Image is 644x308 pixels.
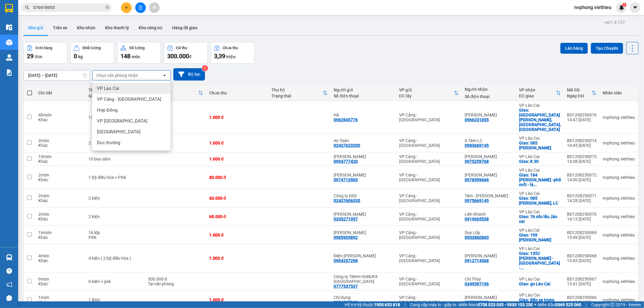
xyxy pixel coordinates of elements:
button: Tạo Chuyến [591,43,623,54]
div: 0335271057 [334,217,358,221]
div: Chị Dung [334,295,393,300]
div: Số điện thoại [334,94,393,98]
div: 16 lốp [88,230,142,235]
div: BD1208250072 [567,173,597,177]
div: 0349597196 [465,281,489,286]
div: 14:45 [DATE] [567,143,597,148]
div: VP Cảng - [GEOGRAPHIC_DATA] [399,277,459,286]
div: 14:38 [DATE] [567,159,597,164]
div: Anh Phương [334,230,393,235]
div: 80.000 đ [209,175,265,180]
div: Tên món [88,87,142,92]
div: Đức Anh [465,253,513,258]
div: An Toàn [334,138,393,143]
span: triệu [226,54,235,59]
div: Tâm - Bình Phương [465,193,513,198]
div: 2 món [38,193,82,198]
strong: 0369 525 060 [555,302,581,307]
span: kg [78,54,83,59]
div: 14:13 [DATE] [567,217,597,221]
div: 0983669145 [465,143,489,148]
div: 300.000 đ [148,277,203,281]
div: VP Lào Cai [519,246,561,251]
div: Huy Hùng [465,113,513,117]
div: ĐC giao [519,94,556,98]
button: Kho thanh lý [100,21,134,35]
div: 1.000 đ [209,157,265,161]
div: Khác [38,143,82,148]
span: search [25,5,29,10]
div: Khác [38,217,82,221]
div: nvphong.viethieu [603,256,635,261]
sup: 2 [202,65,208,71]
img: logo-vxr [5,4,13,13]
button: aim [149,2,160,13]
div: VP Cảng - [GEOGRAPHIC_DATA] [399,253,459,263]
div: 4 kiện ( 2 bộ điều hòa ) [88,256,142,261]
button: Hàng đã giao [167,21,202,35]
img: warehouse-icon [6,39,12,46]
div: Chưa thu [223,46,238,50]
div: PXK [88,235,142,240]
div: Người nhận [465,87,513,92]
button: Kho công nợ [134,21,167,35]
strong: 02143888555, 0243777888 [32,38,58,47]
div: VP Cảng - [GEOGRAPHIC_DATA] [399,193,459,203]
div: VP Lào Cai [519,136,561,141]
div: nvphong.viethieu [603,279,635,284]
div: 6 kiện + pxk [88,279,142,284]
th: Toggle SortBy [145,85,206,101]
span: ... [521,265,524,270]
span: Hỗ trợ kỹ thuật: [344,301,400,308]
span: Miền Nam [459,301,533,308]
div: BD1208250071 [567,193,597,198]
span: ⚪️ [534,303,536,306]
div: Lê Hằng [465,295,513,300]
div: 14:30 [DATE] [567,177,597,182]
span: Miền Bắc [538,301,581,308]
div: VP Cảng - [GEOGRAPHIC_DATA] [399,138,459,148]
div: Khác [38,281,82,286]
span: 148 [120,52,130,60]
div: BD1208250074 [567,138,597,143]
button: Chưa thu3,39 triệu [211,42,255,64]
span: aim [152,5,156,10]
div: 1 món [38,295,82,300]
div: Công ty TNHH HUNUFA Việt Nam [334,274,393,284]
div: Chọn văn phòng nhận [96,72,138,78]
div: 0985905892 [334,235,358,240]
div: Số lượng [129,46,145,50]
div: BD1208250067 [567,277,597,281]
span: file-add [138,5,143,10]
div: 40 món [38,113,82,117]
div: BD1208250073 [567,154,597,159]
div: Nhân viên [603,90,635,95]
div: 14:47 [DATE] [567,117,597,122]
div: VP Cảng - [GEOGRAPHIC_DATA] [399,295,459,305]
div: 0966231855 [465,117,489,122]
span: đ [189,54,191,59]
div: Chưa thu [209,90,265,95]
span: copyright [610,303,615,307]
div: 0933860860 [465,235,489,240]
div: 2 món [38,212,82,217]
button: Đã thu300.000đ [164,42,208,64]
button: Kho gửi [24,21,48,35]
th: Toggle SortBy [516,85,564,101]
div: Giao: 014 Trần Phú, Bắc Cường, LC [519,108,561,132]
span: ... [533,182,537,187]
strong: 1900 633 818 [374,302,400,307]
div: BD1208250070 [567,212,597,217]
button: caret-down [630,2,640,13]
span: [GEOGRAPHIC_DATA] [97,129,140,135]
div: 0777537537 [334,284,358,289]
div: Ngày ĐH [567,94,592,98]
div: nvphong.viethieu [603,233,635,237]
div: 2 kiện [88,141,142,145]
div: Khác [38,300,82,305]
div: 0975669145 [465,198,489,203]
span: notification [6,282,12,287]
button: Đơn hàng29đơn [24,42,67,64]
div: Bác Phúc Thái [465,154,513,159]
div: VP Cảng - [GEOGRAPHIC_DATA] [399,230,459,240]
